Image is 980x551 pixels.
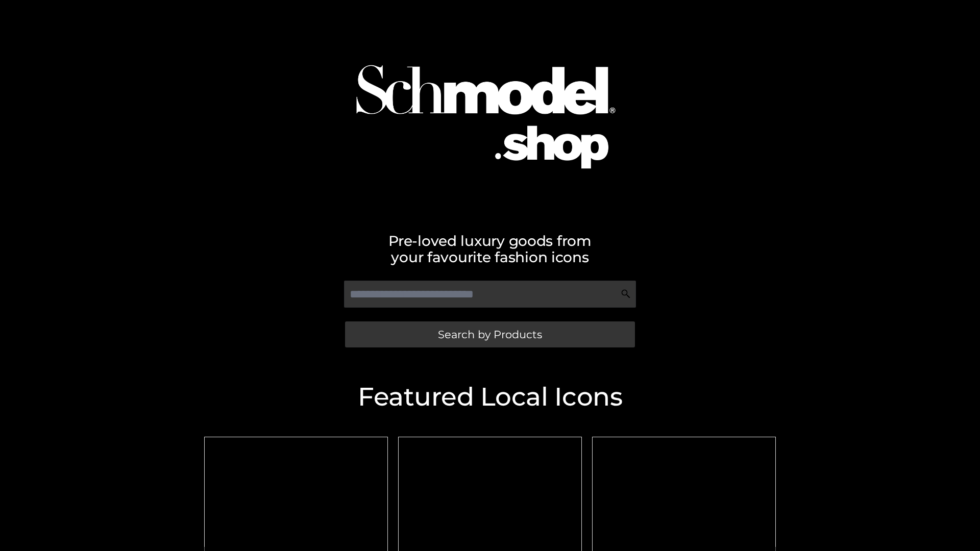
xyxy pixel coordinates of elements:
h2: Featured Local Icons​ [199,384,781,410]
img: Search Icon [621,289,631,299]
span: Search by Products [438,329,542,340]
a: Search by Products [345,321,635,347]
h2: Pre-loved luxury goods from your favourite fashion icons [199,233,781,265]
